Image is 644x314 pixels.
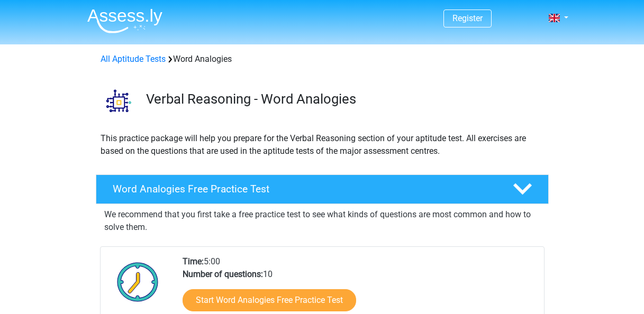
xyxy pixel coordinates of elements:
[96,78,141,123] img: word analogies
[113,183,496,195] h4: Word Analogies Free Practice Test
[452,13,483,23] a: Register
[101,54,166,64] a: All Aptitude Tests
[104,208,540,234] p: We recommend that you first take a free practice test to see what kinds of questions are most com...
[96,53,548,66] div: Word Analogies
[101,132,544,158] p: This practice package will help you prepare for the Verbal Reasoning section of your aptitude tes...
[183,289,356,311] a: Start Word Analogies Free Practice Test
[92,174,553,204] a: Word Analogies Free Practice Test
[146,91,540,107] h3: Verbal Reasoning - Word Analogies
[183,256,204,266] b: Time:
[111,255,165,308] img: Clock
[87,8,162,33] img: Assessly
[183,269,263,279] b: Number of questions:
